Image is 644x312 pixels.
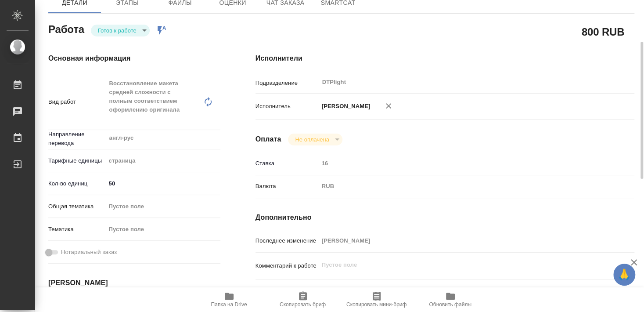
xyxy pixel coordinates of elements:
[613,264,635,286] button: 🙏
[106,177,220,190] input: ✎ Введи что-нибудь
[109,202,210,211] div: Пустое поле
[255,212,634,223] h4: Дополнительно
[255,261,319,270] p: Комментарий к работе
[319,179,603,194] div: RUB
[280,301,326,308] span: Скопировать бриф
[192,287,266,312] button: Папка на Drive
[319,234,603,247] input: Пустое поле
[255,134,281,145] h4: Оплата
[255,79,319,87] p: Подразделение
[292,136,331,143] button: Не оплачена
[61,248,117,257] span: Нотариальный заказ
[48,179,106,188] p: Кол-во единиц
[429,301,471,308] span: Обновить файлы
[106,222,220,237] div: Пустое поле
[379,96,398,116] button: Удалить исполнителя
[255,102,319,111] p: Исполнитель
[48,130,106,148] p: Направление перевода
[48,202,106,211] p: Общая тематика
[266,287,340,312] button: Скопировать бриф
[255,182,319,191] p: Валюта
[48,278,220,288] h4: [PERSON_NAME]
[414,287,487,312] button: Обновить файлы
[340,287,414,312] button: Скопировать мини-бриф
[106,153,220,168] div: страница
[48,21,84,36] h2: Работа
[48,156,106,165] p: Тарифные единицы
[106,199,220,214] div: Пустое поле
[255,159,319,168] p: Ставка
[48,98,106,106] p: Вид работ
[288,134,342,145] div: Готов к работе
[255,53,634,64] h4: Исполнители
[48,53,220,64] h4: Основная информация
[95,27,139,34] button: Готов к работе
[319,157,603,170] input: Пустое поле
[582,24,624,39] h2: 800 RUB
[211,301,247,308] span: Папка на Drive
[91,25,150,36] div: Готов к работе
[255,236,319,245] p: Последнее изменение
[346,301,407,308] span: Скопировать мини-бриф
[48,225,106,234] p: Тематика
[109,225,210,234] div: Пустое поле
[319,102,371,111] p: [PERSON_NAME]
[617,265,632,284] span: 🙏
